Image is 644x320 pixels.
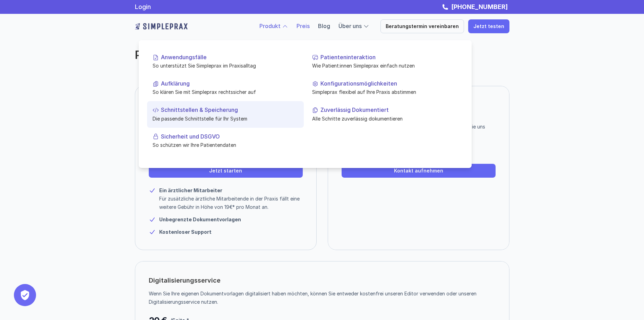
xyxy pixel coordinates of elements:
p: Beratungstermin vereinbaren [386,24,459,29]
p: So klären Sie mit Simpleprax rechtssicher auf [153,88,298,96]
p: Die passende Schnittstelle für Ihr System [153,115,298,122]
a: Kontakt aufnehmen [342,164,496,178]
a: KonfigurationsmöglichkeitenSimpleprax flexibel auf Ihre Praxis abstimmen [307,75,463,101]
a: Blog [318,23,330,29]
a: Login [135,3,151,10]
strong: Unbegrenzte Dokumentvorlagen [159,216,241,222]
p: So schützen wir Ihre Patientendaten [153,141,298,149]
a: Sicherheit und DSGVOSo schützen wir Ihre Patientendaten [147,127,304,154]
a: Schnittstellen & SpeicherungDie passende Schnittstelle für Ihr System [147,101,304,127]
p: Wie Patient:innen Simpleprax einfach nutzen [312,62,458,69]
p: Schnittstellen & Speicherung [161,107,298,113]
p: So unterstützt Sie Simpleprax im Praxisalltag [153,62,298,69]
p: Jetzt testen [473,24,504,29]
p: Anwendungsfälle [161,54,298,61]
strong: [PHONE_NUMBER] [451,3,508,10]
p: Aufklärung [161,80,298,87]
p: Wenn Sie Ihre eigenen Dokumentvorlagen digitalisiert haben möchten, können Sie entweder kostenfre... [149,290,490,306]
a: PatienteninteraktionWie Patient:innen Simpleprax einfach nutzen [307,48,463,75]
a: [PHONE_NUMBER] [449,3,509,10]
a: Jetzt starten [149,164,303,178]
p: Patienteninteraktion [320,54,458,61]
a: Über uns [338,23,362,29]
a: AnwendungsfälleSo unterstützt Sie Simpleprax im Praxisalltag [147,48,304,75]
a: Zuverlässig DokumentiertAlle Schritte zuverlässig dokumentieren [307,101,463,127]
p: Zuverlässig Dokumentiert [320,107,458,113]
p: Simpleprax flexibel auf Ihre Praxis abstimmen [312,88,458,96]
strong: Kostenloser Support [159,229,212,235]
a: AufklärungSo klären Sie mit Simpleprax rechtssicher auf [147,75,304,101]
h2: Preis [135,48,395,62]
a: Jetzt testen [468,19,509,33]
a: Produkt [259,23,281,29]
p: Für zusätzliche ärztliche Mitarbeitende in der Praxis fällt eine weitere Gebühr in Höhe von 19€* ... [159,195,303,211]
p: Kontakt aufnehmen [394,168,443,174]
p: Konfigurationsmöglichkeiten [320,80,458,87]
p: Jetzt starten [209,168,242,174]
p: Alle Schritte zuverlässig dokumentieren [312,115,458,122]
p: Sicherheit und DSGVO [161,133,298,140]
a: Preis [297,23,310,29]
strong: Ein ärztlicher Mitarbeiter [159,187,222,193]
p: Digitalisierungsservice [149,275,221,286]
a: Beratungstermin vereinbaren [380,19,464,33]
